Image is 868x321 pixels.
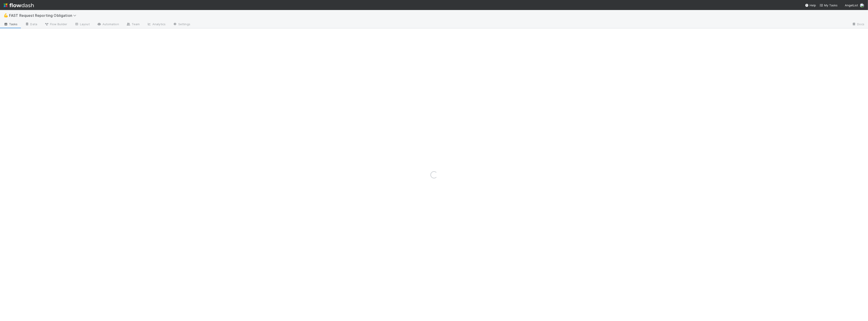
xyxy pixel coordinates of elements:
a: Analytics [143,21,169,28]
span: Tasks [4,22,18,26]
a: Data [21,21,41,28]
span: FAST Request Reporting Obligation [9,13,79,18]
div: Help [805,3,816,8]
a: Automation [93,21,123,28]
a: Team [123,21,143,28]
span: 💪 [4,13,8,17]
img: logo-inverted-e16ddd16eac7371096b0.svg [4,1,34,9]
img: avatar_8d06466b-a936-4205-8f52-b0cc03e2a179.png [860,3,864,8]
span: My Tasks [820,3,838,7]
a: Layout [71,21,93,28]
a: Docs [848,21,868,28]
a: Flow Builder [41,21,71,28]
span: AngelList [845,3,858,7]
a: Settings [169,21,194,28]
span: Flow Builder [45,22,67,26]
a: My Tasks [820,3,838,8]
